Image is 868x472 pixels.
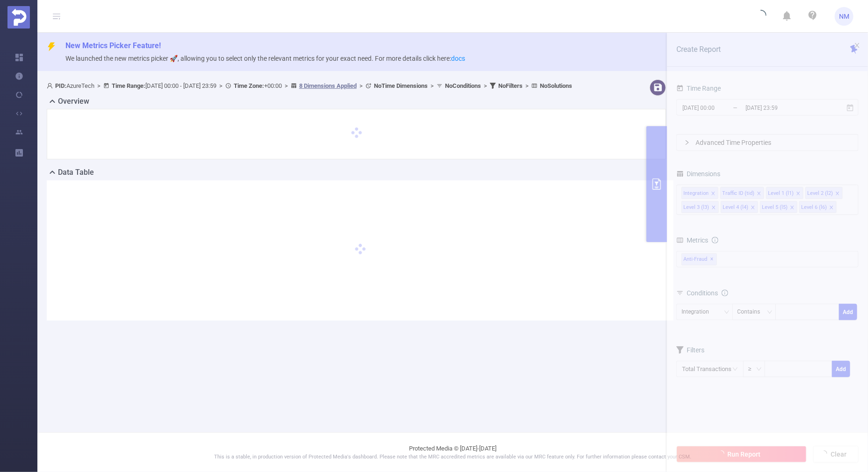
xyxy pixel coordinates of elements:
[374,82,428,89] b: No Time Dimensions
[37,432,868,472] footer: Protected Media © [DATE]-[DATE]
[428,82,437,89] span: >
[112,82,145,89] b: Time Range:
[58,96,89,107] h2: Overview
[94,82,103,89] span: >
[357,82,366,89] span: >
[7,6,30,29] img: Protected Media
[451,55,465,62] a: docs
[498,82,523,89] b: No Filters
[445,82,481,89] b: No Conditions
[55,82,66,89] b: PID:
[854,40,861,50] button: icon: close
[65,55,465,62] span: We launched the new metrics picker 🚀, allowing you to select only the relevant metrics for your e...
[481,82,490,89] span: >
[755,10,767,23] i: icon: loading
[47,82,572,89] span: AzureTech [DATE] 00:00 - [DATE] 23:59 +00:00
[65,41,161,50] span: New Metrics Picker Feature!
[282,82,291,89] span: >
[839,7,849,26] span: NM
[234,82,264,89] b: Time Zone:
[854,42,861,49] i: icon: close
[540,82,572,89] b: No Solutions
[47,83,55,89] i: icon: user
[523,82,531,89] span: >
[58,167,94,178] h2: Data Table
[47,42,56,51] i: icon: thunderbolt
[216,82,225,89] span: >
[299,82,357,89] u: 8 Dimensions Applied
[61,453,845,461] p: This is a stable, in production version of Protected Media's dashboard. Please note that the MRC ...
